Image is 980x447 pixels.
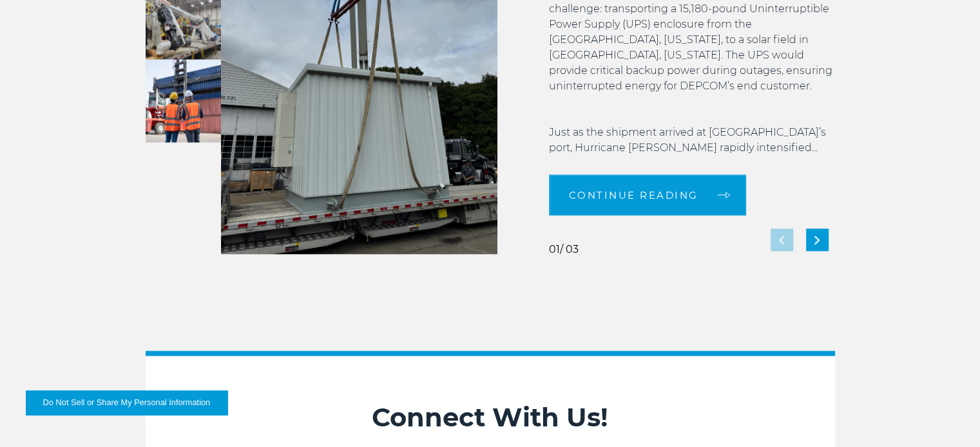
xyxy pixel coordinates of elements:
span: 01 [549,242,560,255]
h2: Connect With Us! [146,401,835,433]
span: Continue reading [569,190,698,199]
img: next slide [814,235,820,244]
img: Delivering Critical Equipment for Koch Methanol [146,59,222,142]
div: Next slide [806,228,829,251]
button: Do Not Sell or Share My Personal Information [26,390,227,415]
a: Continue reading arrow arrow [549,174,746,215]
div: / 03 [549,244,579,254]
